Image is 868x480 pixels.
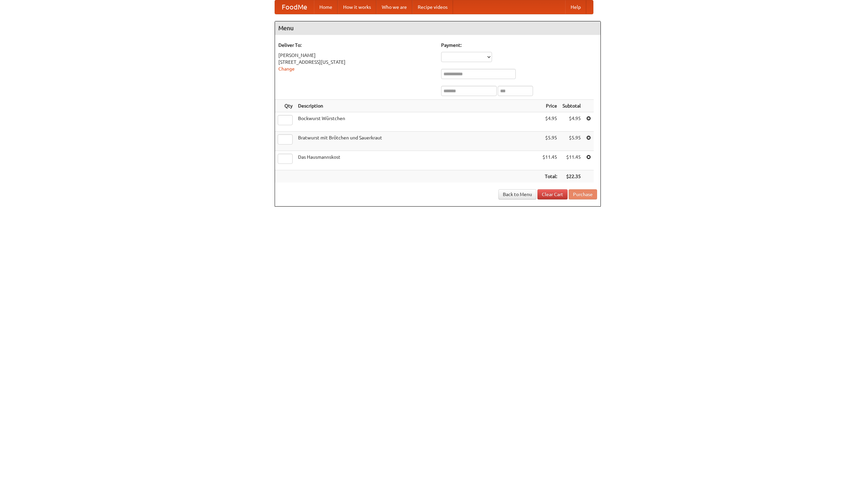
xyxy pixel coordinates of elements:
[560,112,584,132] td: $4.95
[540,100,560,112] th: Price
[560,170,584,183] th: $22.35
[565,0,586,14] a: Help
[540,132,560,151] td: $5.95
[540,112,560,132] td: $4.95
[278,42,434,49] h5: Deliver To:
[376,0,412,14] a: Who we are
[560,100,584,112] th: Subtotal
[295,100,540,112] th: Description
[278,59,434,65] div: [STREET_ADDRESS][US_STATE]
[295,132,540,151] td: Bratwurst mit Brötchen und Sauerkraut
[560,132,584,151] td: $5.95
[412,0,453,14] a: Recipe videos
[569,189,597,199] button: Purchase
[560,151,584,170] td: $11.45
[278,66,295,72] a: Change
[540,170,560,183] th: Total:
[441,42,597,49] h5: Payment:
[314,0,338,14] a: Home
[338,0,376,14] a: How it works
[295,151,540,170] td: Das Hausmannskost
[537,189,568,199] a: Clear Cart
[275,0,314,14] a: FoodMe
[498,189,536,199] a: Back to Menu
[275,100,295,112] th: Qty
[295,112,540,132] td: Bockwurst Würstchen
[275,21,600,35] h4: Menu
[278,52,434,59] div: [PERSON_NAME]
[540,151,560,170] td: $11.45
